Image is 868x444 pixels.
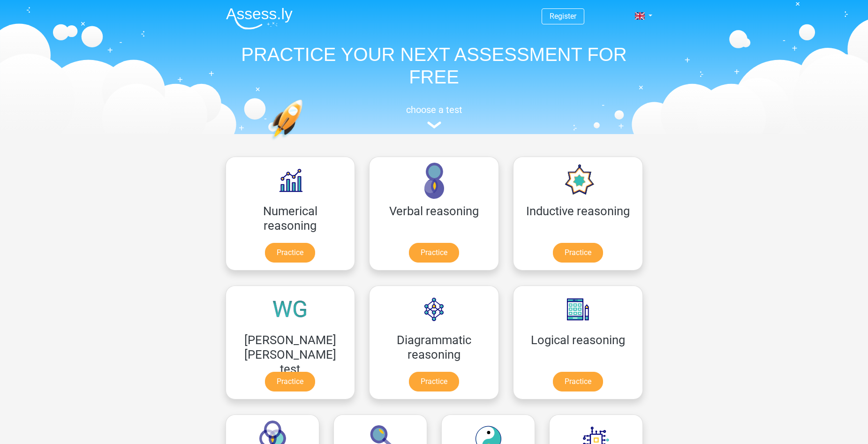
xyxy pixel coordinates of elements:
a: Practice [553,243,603,263]
a: Practice [265,243,315,263]
a: Register [550,12,576,21]
h5: choose a test [219,104,650,115]
a: choose a test [219,104,650,129]
a: Practice [409,243,459,263]
img: assessment [427,121,441,128]
a: Practice [553,372,603,391]
img: Assessly [226,8,293,30]
a: Practice [409,372,459,391]
a: Practice [265,372,315,391]
img: practice [270,99,339,184]
h1: PRACTICE YOUR NEXT ASSESSMENT FOR FREE [219,43,650,88]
